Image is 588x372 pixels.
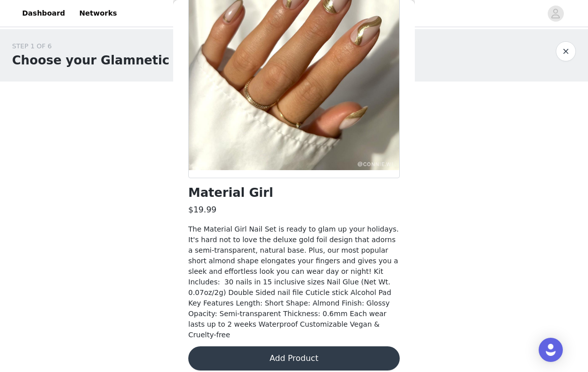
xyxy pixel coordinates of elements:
[188,204,216,216] h3: $19.99
[16,2,71,25] a: Dashboard
[188,186,273,200] h1: Material Girl
[12,41,213,51] div: STEP 1 OF 6
[12,51,213,69] h1: Choose your Glamnetic Nails!
[188,346,400,370] button: Add Product
[551,6,560,22] div: avatar
[73,2,123,25] a: Networks
[188,225,399,339] span: The Material Girl Nail Set is ready to glam up your holidays. It's hard not to love the deluxe go...
[539,338,563,362] div: Open Intercom Messenger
